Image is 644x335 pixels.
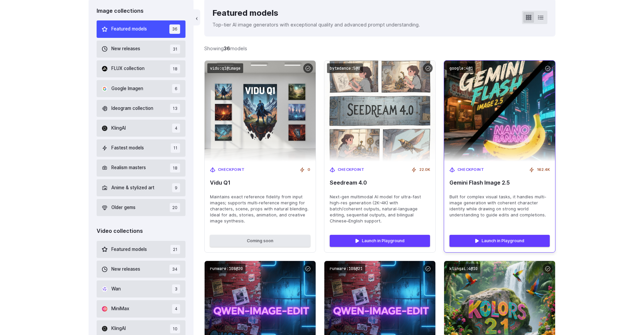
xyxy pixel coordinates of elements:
span: Checkpoint [458,167,484,173]
span: 31 [170,45,180,54]
code: klingai:4@10 [447,264,480,273]
code: runware:108@21 [327,264,365,273]
span: 36 [169,24,180,33]
button: KlingAI 4 [97,120,185,137]
span: Checkpoint [218,167,245,173]
span: Google Imagen [111,85,143,92]
button: Wan 3 [97,280,185,297]
img: Vidu Q1 [205,61,316,161]
button: MiniMax 4 [97,300,185,317]
div: Image collections [97,7,185,15]
p: Top-tier AI image generators with exceptional quality and advanced prompt understanding. [212,21,420,28]
button: Fastest models 11 [97,139,185,156]
button: Featured models 21 [97,241,185,258]
span: 21 [170,245,180,254]
span: Realism masters [111,164,146,172]
span: Fastest models [111,144,144,152]
button: Realism masters 18 [97,159,185,177]
span: Vidu Q1 [210,180,310,186]
button: Google Imagen 6 [97,80,185,97]
span: 18 [170,64,180,73]
span: Anime & stylized art [111,184,154,192]
span: 20 [170,203,180,212]
span: Featured models [111,246,147,253]
button: Featured models 36 [97,20,185,38]
span: Older gems [111,204,136,211]
div: Video collections [97,227,185,236]
span: 34 [169,265,180,274]
span: Next-gen multimodal AI model for ultra-fast high-res generation (2K–4K) with batch/coherent outpu... [330,194,430,224]
code: bytedance:5@0 [327,63,363,73]
strong: 36 [224,46,230,51]
button: Older gems 20 [97,199,185,216]
a: Launch in Playground [330,235,430,247]
span: Built for complex visual tasks, it handles multi-image generation with coherent character identit... [449,194,550,218]
span: Seedream 4.0 [330,180,430,186]
button: Coming soon [210,235,310,247]
span: 3 [172,284,180,293]
span: 11 [171,143,180,152]
span: Wan [111,285,121,293]
span: 22.0K [419,167,430,173]
span: KlingAI [111,325,126,332]
div: Featured models [212,7,420,19]
div: Showing models [204,45,247,52]
span: Checkpoint [338,167,365,173]
span: 0 [308,167,310,173]
img: Gemini Flash Image 2.5 [438,56,560,166]
span: 18 [170,163,180,173]
button: Anime & stylized art 9 [97,179,185,196]
span: 4 [172,124,180,133]
span: MiniMax [111,305,129,313]
code: google:4@1 [447,63,476,73]
code: vidu:q1@image [207,63,243,73]
span: New releases [111,266,140,273]
span: Maintains exact reference fidelity from input images; supports multi‑reference merging for charac... [210,194,310,224]
span: New releases [111,45,140,53]
span: Featured models [111,25,147,33]
button: New releases 31 [97,41,185,58]
button: FLUX collection 18 [97,60,185,77]
a: Launch in Playground [449,235,550,247]
span: Gemini Flash Image 2.5 [449,180,550,186]
span: 13 [170,104,180,113]
span: 162.4K [537,167,550,173]
span: 9 [172,183,180,192]
code: runware:108@20 [207,264,246,273]
button: Ideogram collection 13 [97,100,185,117]
button: New releases 34 [97,261,185,278]
span: KlingAI [111,125,126,132]
span: 10 [170,324,180,333]
span: 4 [172,304,180,313]
button: ‹ [194,9,200,25]
span: 6 [172,84,180,93]
img: Seedream 4.0 [324,61,435,161]
span: FLUX collection [111,65,145,72]
span: Ideogram collection [111,105,153,112]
